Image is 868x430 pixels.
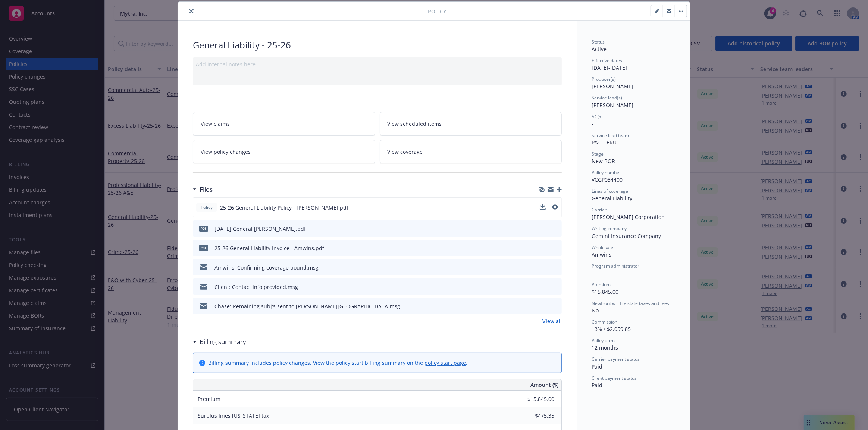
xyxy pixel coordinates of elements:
[196,60,559,68] div: Add internal notes here...
[592,232,661,239] span: Gemini Insurance Company
[592,157,615,165] span: New BOR
[193,112,375,136] a: View claims
[592,244,615,251] span: Wholesaler
[592,207,607,213] span: Carrier
[592,307,599,314] span: No
[592,132,629,138] span: Service lead team
[214,244,324,252] div: 25-26 General Liability Invoice - Amwins.pdf
[428,7,446,15] span: Policy
[592,102,633,109] span: [PERSON_NAME]
[208,359,467,367] div: Billing summary includes policy changes. View the policy start billing summary on the .
[592,45,607,52] span: Active
[592,83,633,90] span: [PERSON_NAME]
[199,204,214,211] span: Policy
[592,263,639,269] span: Program administrator
[592,39,605,45] span: Status
[552,204,558,211] button: preview file
[530,381,558,389] span: Amount ($)
[592,251,611,258] span: Amwins
[592,363,602,370] span: Paid
[193,140,375,163] a: View policy changes
[388,148,423,156] span: View coverage
[540,283,546,291] button: download file
[380,112,562,136] a: View scheduled items
[592,356,640,362] span: Carrier payment status
[540,204,546,210] button: download file
[592,194,675,202] div: General Liability
[542,317,562,325] a: View all
[592,344,618,351] span: 12 months
[592,57,622,64] span: Effective dates
[193,185,213,194] div: Files
[388,120,442,128] span: View scheduled items
[424,359,466,366] a: policy start page
[592,325,631,332] span: 13% / $2,059.85
[592,76,616,82] span: Producer(s)
[510,394,559,405] input: 0.00
[540,204,546,211] button: download file
[592,382,602,389] span: Paid
[592,114,603,120] span: AC(s)
[380,140,562,163] a: View coverage
[592,225,627,232] span: Writing company
[592,169,621,176] span: Policy number
[552,244,559,252] button: preview file
[214,283,298,291] div: Client: Contact info provided.msg
[552,204,558,210] button: preview file
[592,120,593,127] span: -
[198,412,269,419] span: Surplus lines [US_STATE] tax
[592,57,675,71] div: [DATE] - [DATE]
[200,337,246,347] h3: Billing summary
[540,225,546,233] button: download file
[592,213,665,220] span: [PERSON_NAME] Corporation
[540,264,546,271] button: download file
[592,270,593,277] span: -
[193,39,562,51] div: General Liability - 25-26
[220,204,348,211] span: 25-26 General Liability Policy - [PERSON_NAME].pdf
[200,185,213,194] h3: Files
[193,337,246,347] div: Billing summary
[214,225,306,233] div: [DATE] General [PERSON_NAME].pdf
[214,302,400,310] div: Chase: Remaining subj's sent to [PERSON_NAME][GEOGRAPHIC_DATA]msg
[592,176,623,183] span: VCGP034400
[592,375,637,381] span: Client payment status
[592,337,615,344] span: Policy term
[552,225,559,233] button: preview file
[552,283,559,291] button: preview file
[592,300,669,306] span: Newfront will file state taxes and fees
[187,7,196,16] button: close
[552,302,559,310] button: preview file
[540,244,546,252] button: download file
[592,139,617,146] span: P&C - ERU
[592,188,628,194] span: Lines of coverage
[592,288,618,295] span: $15,845.00
[592,151,604,157] span: Stage
[214,264,319,271] div: Amwins: Confirming coverage bound.msg
[201,120,230,128] span: View claims
[198,395,220,402] span: Premium
[201,148,251,156] span: View policy changes
[552,264,559,271] button: preview file
[199,226,208,231] span: pdf
[540,302,546,310] button: download file
[592,319,617,325] span: Commission
[510,410,559,421] input: 0.00
[592,95,622,101] span: Service lead(s)
[592,281,611,288] span: Premium
[199,245,208,251] span: pdf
